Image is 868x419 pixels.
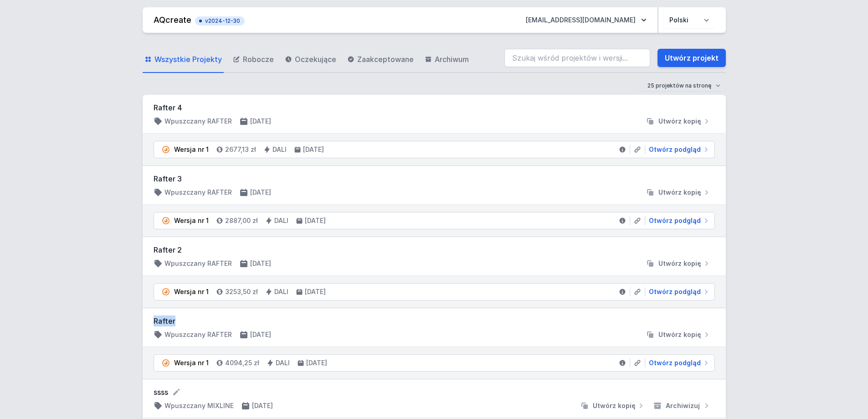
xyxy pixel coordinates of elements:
[154,387,715,398] form: ssss
[195,15,245,26] button: v2024-12-30
[519,12,654,28] button: [EMAIL_ADDRESS][DOMAIN_NAME]
[174,287,209,296] div: Wersja nr 1
[306,358,327,367] h4: [DATE]
[164,330,232,339] h4: Wpuszczany RAFTER
[295,54,336,65] span: Oczekujące
[250,188,271,197] h4: [DATE]
[174,216,209,225] div: Wersja nr 1
[154,173,715,184] h3: Rafter 3
[658,117,701,126] span: Utwórz kopię
[225,358,259,367] h4: 4094,25 zł
[174,145,209,154] div: Wersja nr 1
[642,259,715,268] button: Utwórz kopię
[154,102,715,113] h3: Rafter 4
[657,49,726,67] a: Utwórz projekt
[658,259,701,268] span: Utwórz kopię
[225,287,258,296] h4: 3253,50 zł
[200,17,240,25] span: v2024-12-30
[164,188,232,197] h4: Wpuszczany RAFTER
[645,358,711,367] a: Otwórz podgląd
[645,287,711,296] a: Otwórz podgląd
[225,216,258,225] h4: 2887,00 zł
[649,145,701,154] span: Otwórz podgląd
[164,401,234,410] h4: Wpuszczany MIXLINE
[225,145,256,154] h4: 2677,13 zł
[645,216,711,225] a: Otwórz podgląd
[161,145,170,154] img: pending.svg
[649,287,701,296] span: Otwórz podgląd
[276,358,290,367] h4: DALI
[504,49,650,67] input: Szukaj wśród projektów i wersji...
[645,145,711,154] a: Otwórz podgląd
[357,54,414,65] span: Zaakceptowane
[250,259,271,268] h4: [DATE]
[231,47,276,73] a: Robocze
[576,401,649,410] button: Utwórz kopię
[345,47,416,73] a: Zaakceptowane
[649,401,715,410] button: Archiwizuj
[423,47,471,73] a: Archiwum
[305,216,326,225] h4: [DATE]
[161,358,170,367] img: pending.svg
[642,188,715,197] button: Utwórz kopię
[642,117,715,126] button: Utwórz kopię
[164,259,232,268] h4: Wpuszczany RAFTER
[250,330,271,339] h4: [DATE]
[161,216,170,225] img: pending.svg
[172,388,181,397] button: Edytuj nazwę projektu
[154,244,715,255] h3: Rafter 2
[303,145,324,154] h4: [DATE]
[435,54,469,65] span: Archiwum
[593,401,636,410] span: Utwórz kopię
[161,287,170,296] img: pending.svg
[243,54,274,65] span: Robocze
[250,117,271,126] h4: [DATE]
[272,145,287,154] h4: DALI
[283,47,338,73] a: Oczekujące
[154,54,222,65] span: Wszystkie Projekty
[174,358,209,367] div: Wersja nr 1
[664,12,715,28] select: Wybierz język
[649,216,701,225] span: Otwórz podgląd
[164,117,232,126] h4: Wpuszczany RAFTER
[658,330,701,339] span: Utwórz kopię
[143,47,224,73] a: Wszystkie Projekty
[252,401,273,410] h4: [DATE]
[649,358,701,367] span: Otwórz podgląd
[274,287,288,296] h4: DALI
[154,15,191,25] a: AQcreate
[666,401,700,410] span: Archiwizuj
[658,188,701,197] span: Utwórz kopię
[274,216,288,225] h4: DALI
[154,316,715,326] h3: Rafter
[642,330,715,339] button: Utwórz kopię
[305,287,326,296] h4: [DATE]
